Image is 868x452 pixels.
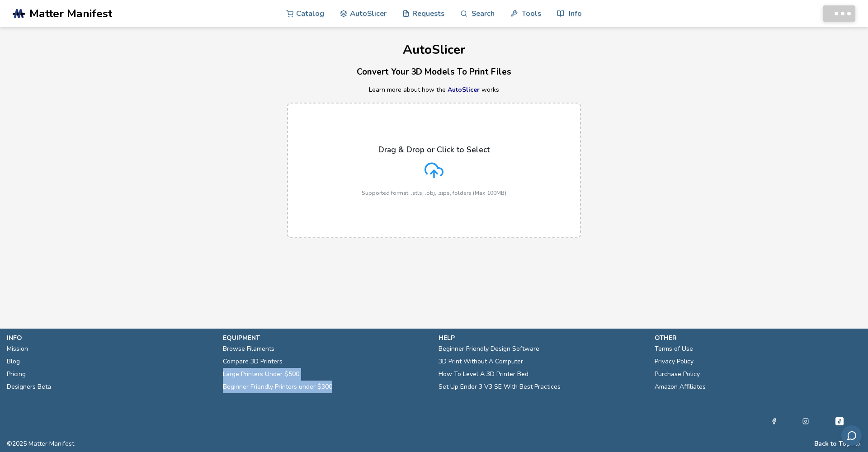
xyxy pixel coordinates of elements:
button: Back to Top [814,440,850,447]
p: other [655,333,862,343]
a: Tiktok [834,416,845,427]
a: Large Printers Under $500 [223,368,299,381]
a: Purchase Policy [655,368,700,381]
a: Set Up Ender 3 V3 SE With Best Practices [439,381,561,393]
a: How To Level A 3D Printer Bed [439,368,528,381]
a: RSS Feed [855,440,861,447]
span: © 2025 Matter Manifest [7,440,74,447]
p: info [7,333,214,343]
p: Supported format: .stls, .obj, .zips, folders (Max 100MB) [362,190,506,196]
a: Instagram [802,416,809,427]
a: Privacy Policy [655,355,693,368]
a: Beginner Friendly Printers under $300 [223,381,332,393]
a: AutoSlicer [448,85,480,94]
span: Matter Manifest [29,7,112,20]
p: help [439,333,646,343]
button: Send feedback via email [841,425,862,446]
a: Pricing [7,368,26,381]
a: Terms of Use [655,343,693,355]
a: Mission [7,343,28,355]
p: Drag & Drop or Click to Select [378,145,490,154]
a: Blog [7,355,20,368]
a: Facebook [771,416,777,427]
p: equipment [223,333,430,343]
a: Compare 3D Printers [223,355,283,368]
a: Designers Beta [7,381,51,393]
a: 3D Print Without A Computer [439,355,523,368]
a: Browse Filaments [223,343,274,355]
a: Beginner Friendly Design Software [439,343,539,355]
a: Amazon Affiliates [655,381,706,393]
